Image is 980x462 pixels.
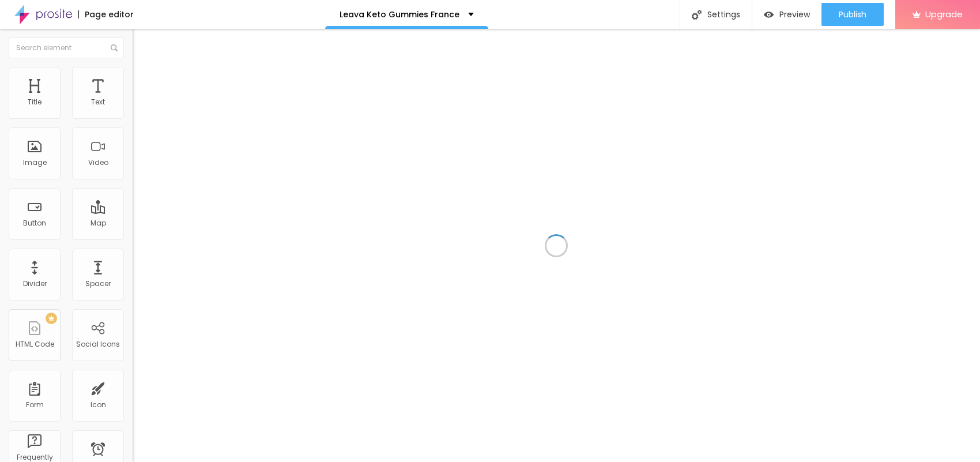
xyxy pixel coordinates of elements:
[111,44,118,51] img: Icone
[764,10,774,20] img: view-1.svg
[23,159,47,167] div: Image
[340,10,459,18] p: Leava Keto Gummies France
[91,401,106,409] div: Icon
[9,37,124,58] input: Search element
[91,98,105,106] div: Text
[752,3,821,26] button: Preview
[839,10,866,19] span: Publish
[28,98,42,106] div: Title
[78,10,134,18] div: Page editor
[692,10,702,20] img: Icone
[925,9,963,19] span: Upgrade
[16,340,54,348] div: HTML Code
[91,219,106,227] div: Map
[23,280,47,288] div: Divider
[779,10,810,19] span: Preview
[85,280,111,288] div: Spacer
[88,159,108,167] div: Video
[23,219,46,227] div: Button
[26,401,44,409] div: Form
[76,340,120,348] div: Social Icons
[821,3,884,26] button: Publish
